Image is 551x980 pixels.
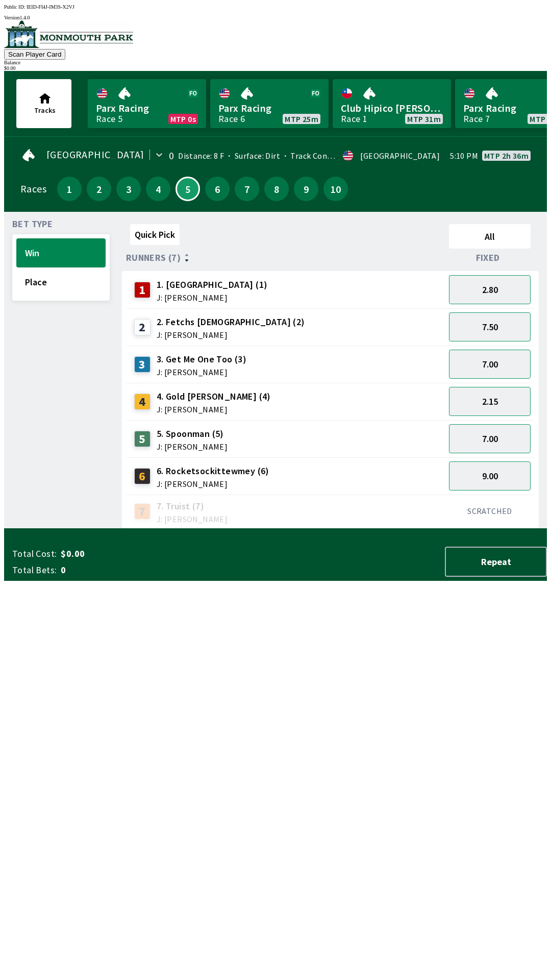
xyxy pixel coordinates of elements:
[484,152,529,160] span: MTP 2h 36m
[449,350,531,379] button: 7.00
[4,60,547,65] div: Balance
[449,275,531,304] button: 2.80
[267,185,286,192] span: 8
[157,480,269,488] span: J: [PERSON_NAME]
[135,229,175,240] span: Quick Pick
[407,115,441,123] span: MTP 31m
[341,115,367,123] div: Race 1
[296,185,316,192] span: 9
[463,115,490,123] div: Race 7
[4,15,547,20] div: Version 1.4.0
[157,405,271,413] span: J: [PERSON_NAME]
[449,461,531,491] button: 9.00
[218,115,245,123] div: Race 6
[134,282,151,298] div: 1
[20,185,46,193] div: Races
[96,115,122,123] div: Race 5
[157,464,269,478] span: 6. Rocketsockittewmey (6)
[360,152,440,160] div: [GEOGRAPHIC_DATA]
[218,102,320,115] span: Parx Racing
[61,548,221,560] span: $0.00
[12,220,53,228] span: Bet Type
[157,353,246,366] span: 3. Get Me One Too (3)
[46,151,144,159] span: [GEOGRAPHIC_DATA]
[88,79,206,128] a: Parx RacingRace 5MTP 0s
[146,177,170,201] button: 4
[323,177,348,201] button: 10
[454,556,538,568] span: Repeat
[454,231,526,242] span: All
[482,470,498,482] span: 9.00
[157,293,268,302] span: J: [PERSON_NAME]
[280,151,368,161] span: Track Condition: Fast
[449,424,531,453] button: 7.00
[126,254,181,262] span: Runners (7)
[27,4,74,10] span: IEID-FI4J-IM3S-X2VJ
[157,315,305,329] span: 2. Fetchs [DEMOGRAPHIC_DATA] (2)
[476,254,500,262] span: Fixed
[482,284,498,296] span: 2.80
[4,20,133,48] img: venue logo
[126,253,445,263] div: Runners (7)
[134,468,151,484] div: 6
[294,177,318,201] button: 9
[157,443,228,451] span: J: [PERSON_NAME]
[264,177,289,201] button: 8
[157,427,228,440] span: 5. Spoonman (5)
[176,177,200,201] button: 5
[16,267,106,297] button: Place
[208,185,227,192] span: 6
[210,79,329,128] a: Parx RacingRace 6MTP 25m
[157,331,305,339] span: J: [PERSON_NAME]
[445,547,547,577] button: Repeat
[60,185,79,192] span: 1
[449,506,531,516] div: SCRATCHED
[4,65,547,71] div: $ 0.00
[482,358,498,370] span: 7.00
[237,185,257,192] span: 7
[34,106,56,115] span: Tracks
[25,276,97,288] span: Place
[157,368,246,376] span: J: [PERSON_NAME]
[116,177,141,201] button: 3
[235,177,259,201] button: 7
[157,500,228,513] span: 7. Truist (7)
[482,321,498,333] span: 7.50
[16,238,106,267] button: Win
[12,548,57,560] span: Total Cost:
[157,390,271,403] span: 4. Gold [PERSON_NAME] (4)
[482,433,498,445] span: 7.00
[134,503,151,520] div: 7
[449,224,531,249] button: All
[285,115,318,123] span: MTP 25m
[4,4,547,10] div: Public ID:
[89,185,109,192] span: 2
[482,396,498,407] span: 2.15
[178,151,224,161] span: Distance: 8 F
[157,515,228,523] span: J: [PERSON_NAME]
[445,253,535,263] div: Fixed
[57,177,82,201] button: 1
[25,247,97,259] span: Win
[169,152,174,160] div: 0
[134,319,151,335] div: 2
[87,177,111,201] button: 2
[148,185,168,192] span: 4
[12,564,57,576] span: Total Bets:
[61,564,221,576] span: 0
[449,312,531,341] button: 7.50
[134,394,151,410] div: 4
[4,49,65,60] button: Scan Player Card
[170,115,196,123] span: MTP 0s
[205,177,230,201] button: 6
[130,224,180,245] button: Quick Pick
[326,185,345,192] span: 10
[134,431,151,447] div: 5
[134,356,151,373] div: 3
[224,151,280,161] span: Surface: Dirt
[96,102,198,115] span: Parx Racing
[450,152,478,160] span: 5:10 PM
[16,79,71,128] button: Tracks
[449,387,531,416] button: 2.15
[179,186,196,191] span: 5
